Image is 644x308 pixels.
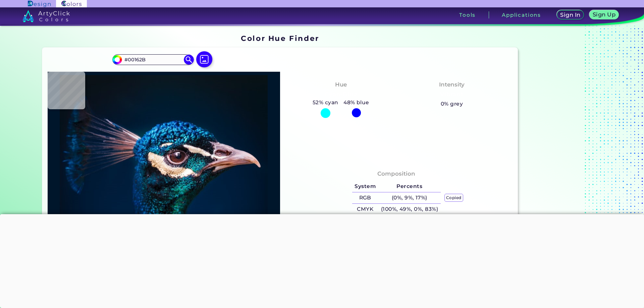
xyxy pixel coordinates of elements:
h5: 52% cyan [310,98,341,107]
h5: 48% blue [341,98,372,107]
h1: Color Hue Finder [241,33,319,43]
img: icon picture [196,51,212,67]
h5: Sign Up [594,12,615,17]
h5: 0% grey [441,100,463,108]
iframe: Advertisement [521,32,604,302]
h5: Sign In [561,12,580,17]
h5: System [352,181,378,192]
a: Sign Up [591,11,618,19]
h5: RGB [352,192,378,203]
a: Sign In [558,11,583,19]
h5: Percents [378,181,441,192]
h5: (0%, 9%, 17%) [378,192,441,203]
img: icon search [184,55,194,65]
input: type color.. [122,55,184,64]
h4: Composition [377,169,415,179]
img: ArtyClick Design logo [28,1,50,7]
p: copied [444,194,463,202]
h5: CMYK [352,204,378,215]
img: logo_artyclick_colors_white.svg [22,10,70,22]
h3: Cyan-Blue [322,90,360,99]
h3: Vibrant [437,90,467,99]
img: img_pavlin.jpg [51,75,277,291]
h4: Intensity [439,80,465,89]
h5: (100%, 49%, 0%, 83%) [378,204,441,215]
h3: Tools [459,12,476,17]
h3: Applications [502,12,541,17]
h4: Hue [335,80,347,89]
